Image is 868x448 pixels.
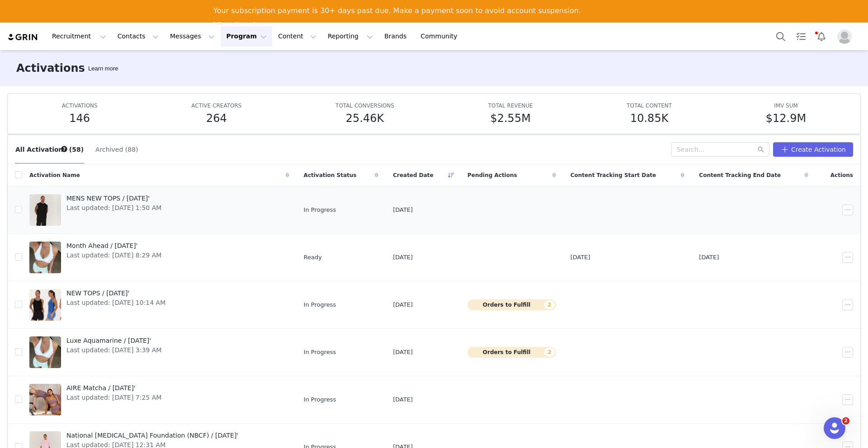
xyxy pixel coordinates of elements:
button: Notifications [811,26,831,47]
h5: 264 [206,110,227,126]
span: TOTAL CONTENT [627,103,672,109]
span: Content Tracking Start Date [571,171,656,179]
div: Tooltip anchor [86,64,120,73]
span: Last updated: [DATE] 10:14 AM [66,298,165,308]
span: In Progress [304,348,336,357]
span: [DATE] [393,253,413,262]
a: MENS NEW TOPS / [DATE]'Last updated: [DATE] 1:50 AM [29,192,289,228]
h3: Activations [16,60,85,76]
div: Tooltip anchor [60,145,68,153]
i: icon: search [758,146,764,153]
a: Community [415,26,467,47]
span: Pending Actions [467,171,517,179]
iframe: Intercom live chat [824,417,845,439]
button: Profile [832,29,861,44]
button: All Activations (58) [15,142,84,157]
span: [DATE] [393,300,413,309]
span: 2 [842,417,849,425]
h5: $12.9M [766,110,806,126]
button: Program [221,26,272,47]
button: Contacts [112,26,164,47]
a: View Invoices [213,21,269,31]
span: Luxe Aquamarine / [DATE]' [66,336,161,345]
span: [DATE] [699,253,719,262]
h5: 10.85K [630,110,668,126]
a: Tasks [791,26,811,47]
img: grin logo [7,33,39,42]
span: AIRE Matcha / [DATE]' [66,383,161,393]
span: Last updated: [DATE] 3:39 AM [66,345,161,355]
span: Month Ahead / [DATE]' [66,241,161,251]
span: [DATE] [393,395,413,404]
span: [DATE] [571,253,590,262]
span: In Progress [304,300,336,309]
button: Orders to Fulfill2 [467,347,556,358]
button: Archived (88) [95,142,138,157]
button: Reporting [322,26,378,47]
a: Luxe Aquamarine / [DATE]'Last updated: [DATE] 3:39 AM [29,334,289,370]
button: Recruitment [47,26,112,47]
span: Last updated: [DATE] 1:50 AM [66,203,161,213]
span: National [MEDICAL_DATA] Foundation (NBCF) / [DATE]' [66,431,238,440]
h5: $2.55M [490,110,530,126]
span: TOTAL CONVERSIONS [335,103,394,109]
h5: 146 [69,110,90,126]
button: Content [273,26,322,47]
span: ACTIVATIONS [62,103,98,109]
span: MENS NEW TOPS / [DATE]' [66,194,161,203]
span: IMV SUM [774,103,798,109]
span: Last updated: [DATE] 7:25 AM [66,393,161,402]
span: Ready [304,253,322,262]
h5: 25.46K [346,110,384,126]
input: Search... [671,142,769,157]
div: Your subscription payment is 30+ days past due. Make a payment soon to avoid account suspension. [213,6,581,15]
span: Created Date [393,171,434,179]
a: NEW TOPS / [DATE]'Last updated: [DATE] 10:14 AM [29,287,289,323]
button: Search [771,26,791,47]
span: Last updated: [DATE] 8:29 AM [66,251,161,260]
div: Actions [816,166,860,185]
a: AIRE Matcha / [DATE]'Last updated: [DATE] 7:25 AM [29,382,289,418]
button: Create Activation [773,142,853,157]
span: Activation Status [304,171,357,179]
a: Brands [379,26,415,47]
span: [DATE] [393,205,413,215]
span: Content Tracking End Date [699,171,781,179]
span: TOTAL REVENUE [488,103,533,109]
span: In Progress [304,205,336,215]
button: Messages [165,26,220,47]
span: [DATE] [393,348,413,357]
span: ACTIVE CREATORS [191,103,241,109]
span: Activation Name [29,171,80,179]
span: In Progress [304,395,336,404]
button: Orders to Fulfill2 [467,299,556,310]
img: placeholder-profile.jpg [837,29,852,44]
a: Month Ahead / [DATE]'Last updated: [DATE] 8:29 AM [29,239,289,275]
span: NEW TOPS / [DATE]' [66,289,165,298]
